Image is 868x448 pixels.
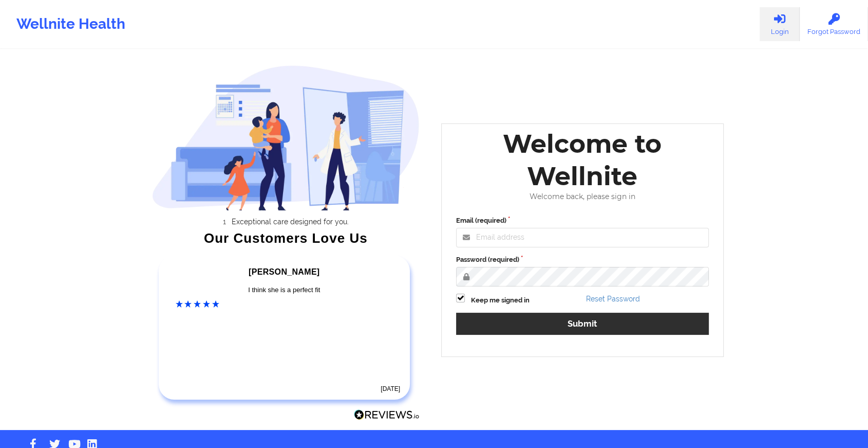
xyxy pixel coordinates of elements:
div: Welcome back, please sign in [449,192,716,201]
a: Reset Password [586,295,640,303]
span: [PERSON_NAME] [249,267,319,276]
input: Email address [456,228,709,247]
div: Our Customers Love Us [152,233,420,243]
a: Reviews.io Logo [354,409,420,423]
img: wellnite-auth-hero_200.c722682e.png [152,65,420,210]
img: Reviews.io Logo [354,409,420,420]
label: Email (required) [456,216,709,226]
div: I think she is a perfect fit [176,285,393,295]
button: Submit [456,313,709,335]
a: Login [760,7,800,41]
time: [DATE] [381,385,400,392]
div: Welcome to Wellnite [449,128,716,192]
label: Keep me signed in [471,295,530,306]
li: Exceptional care designed for you. [161,218,420,226]
a: Forgot Password [800,7,868,41]
label: Password (required) [456,255,709,265]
